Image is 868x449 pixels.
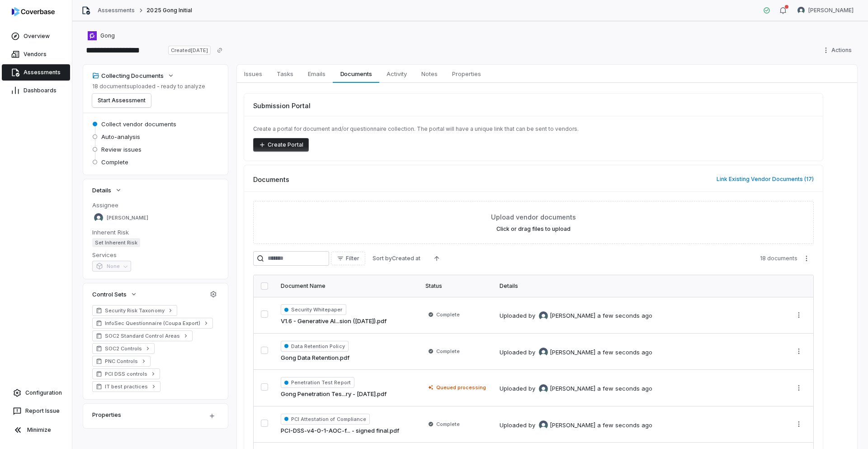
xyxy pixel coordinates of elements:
a: Configuration [4,385,68,401]
span: Overview [24,33,50,40]
span: Queued processing [436,384,486,391]
div: a few seconds ago [597,384,652,393]
a: IT best practices [92,381,160,392]
a: V1.6 - Generative AI...sion ([DATE]).pdf [281,317,387,326]
a: PCI-DSS-v4-0-1-AOC-f... - signed final.pdf [281,426,399,435]
a: PCI DSS controls [92,368,160,379]
span: Minimize [27,426,51,434]
span: IT best practices [105,383,148,390]
label: Click or drag files to upload [496,225,571,233]
button: Report Issue [4,403,68,419]
span: [PERSON_NAME] [550,348,595,357]
div: Collecting Documents [92,72,164,80]
span: Complete [436,311,460,318]
span: Vendors [24,51,47,58]
span: [PERSON_NAME] [808,7,854,14]
span: 2025 Gong Initial [146,7,192,14]
div: a few seconds ago [597,348,652,357]
button: More actions [799,252,814,265]
button: https://gong.io/Gong [85,28,118,44]
span: Security Whitepaper [281,304,346,315]
span: Created [DATE] [168,46,211,55]
span: Activity [383,68,410,80]
img: Hammed Bakare avatar [539,348,548,357]
span: Notes [418,68,441,80]
img: Hammed Bakare avatar [797,7,805,14]
button: Details [90,182,125,198]
span: Documents [253,175,289,184]
dt: Assignee [92,201,219,209]
span: [PERSON_NAME] [550,421,595,430]
a: Vendors [2,46,70,62]
a: Assessments [2,64,70,81]
span: Assessments [24,69,61,76]
span: Collect vendor documents [101,120,176,128]
svg: Ascending [433,255,440,262]
button: Actions [820,43,857,57]
span: Penetration Test Report [281,377,354,388]
p: 18 documents uploaded - ready to analyze [92,83,205,90]
p: Create a portal for document and/or questionnaire collection. The portal will have a unique link ... [253,125,814,133]
dt: Services [92,251,219,259]
img: Hammed Bakare avatar [539,420,548,430]
span: InfoSec Questionnaire (Coupa Export) [105,320,200,327]
span: Review issues [101,145,142,153]
img: Hammed Bakare avatar [539,384,548,393]
button: More actions [792,344,806,358]
a: InfoSec Questionnaire (Coupa Export) [92,318,213,329]
img: Hammed Bakare avatar [94,213,103,222]
button: More actions [792,417,806,431]
span: Auto-analysis [101,133,140,141]
a: Dashboards [2,82,70,99]
a: Assessments [98,7,135,14]
img: logo-D7KZi-bG.svg [12,7,55,16]
span: Submission Portal [253,101,311,110]
span: Documents [337,68,376,80]
span: Tasks [273,68,297,80]
button: Minimize [4,421,68,439]
span: PCI Attestation of Compliance [281,414,370,425]
span: PCI DSS controls [105,370,147,377]
span: Control Sets [92,290,127,298]
img: Hammed Bakare avatar [539,311,548,320]
button: Control Sets [90,286,140,302]
a: Overview [2,28,70,44]
span: Dashboards [24,87,57,94]
div: Status [425,282,489,290]
div: by [528,384,595,393]
div: Uploaded [500,420,652,430]
button: Filter [331,252,365,265]
a: Gong Data Retention.pdf [281,353,349,363]
span: Set Inherent Risk [92,238,140,247]
span: Properties [448,68,485,80]
div: a few seconds ago [597,421,652,430]
span: Upload vendor documents [491,212,576,222]
span: PNC Controls [105,358,138,365]
button: Start Assessment [92,94,151,107]
span: Complete [436,420,460,428]
a: Security Risk Taxonomy [92,305,177,316]
button: Ascending [428,252,446,265]
span: SOC2 Standard Control Areas [105,332,180,339]
button: More actions [792,308,806,322]
span: 18 documents [760,255,797,262]
span: [PERSON_NAME] [550,311,595,320]
a: SOC2 Controls [92,343,155,354]
div: Details [500,282,781,290]
span: Details [92,186,111,194]
button: Hammed Bakare avatar[PERSON_NAME] [792,4,859,17]
span: Security Risk Taxonomy [105,307,165,314]
div: by [528,348,595,357]
a: Gong Penetration Tes...ry - [DATE].pdf [281,390,387,399]
button: Copy link [212,42,228,58]
button: Create Portal [253,138,309,152]
a: SOC2 Standard Control Areas [92,330,193,341]
span: Configuration [25,389,62,396]
button: More actions [792,381,806,395]
span: Report Issue [25,407,60,415]
span: Gong [100,32,115,39]
span: Complete [101,158,128,166]
span: [PERSON_NAME] [107,215,148,221]
div: Uploaded [500,384,652,393]
div: Uploaded [500,348,652,357]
